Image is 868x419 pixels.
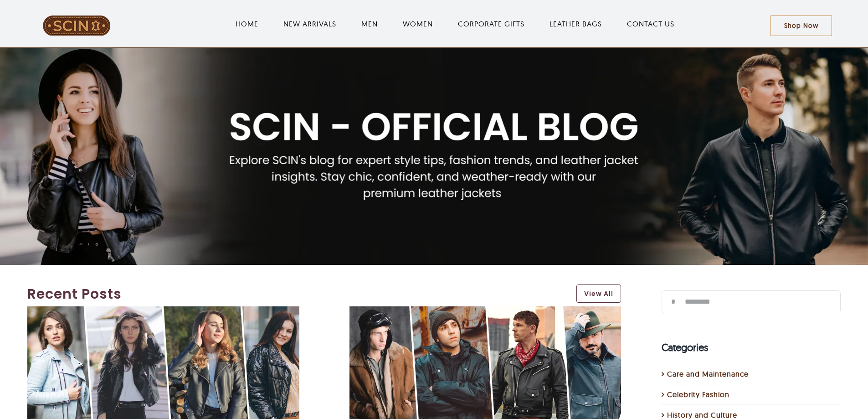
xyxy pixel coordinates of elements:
[550,18,602,29] a: LEATHER BAGS
[662,340,841,355] h4: Categories
[667,389,836,400] a: Celebrity Fashion
[662,290,684,313] input: Search
[27,307,299,316] a: Female Leather Jacket Outfit Ideas – Fashion Tips for Women
[236,18,258,29] a: HOME
[458,18,524,29] a: CORPORATE GIFTS
[403,18,433,29] a: WOMEN
[140,9,770,38] nav: Main Menu
[283,18,336,29] a: NEW ARRIVALS
[627,18,674,29] a: CONTACT US
[349,307,621,316] a: History of the Bomber Jacket
[770,16,832,36] a: Shop Now
[27,284,567,304] a: Recent Posts
[662,290,841,313] input: Search...
[42,15,111,36] img: LeatherSCIN
[784,22,818,30] span: Shop Now
[576,285,621,303] a: View All
[361,18,378,29] a: MEN
[42,14,111,23] a: LeatherSCIN
[667,368,836,379] a: Care and Maintenance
